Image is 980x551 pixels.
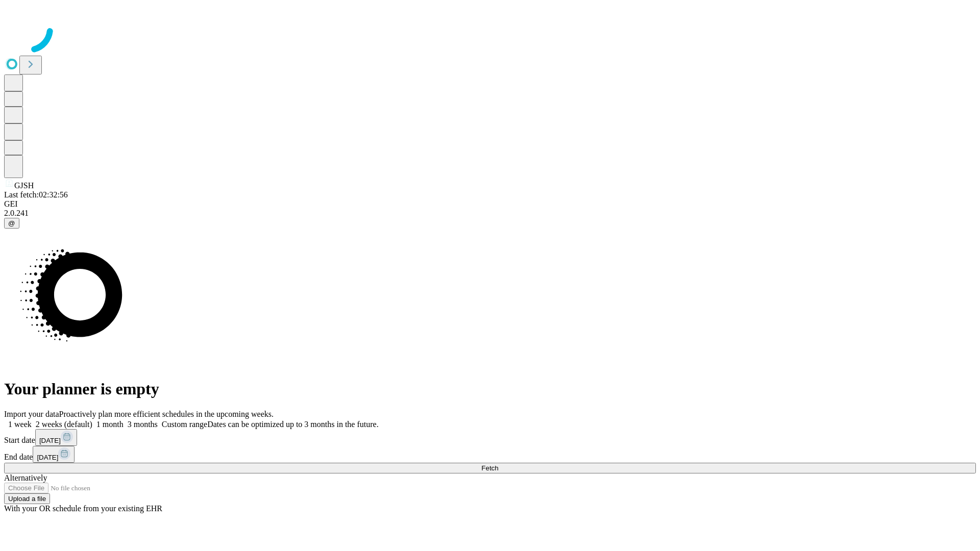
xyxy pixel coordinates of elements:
[4,380,976,398] h1: Your planner is empty
[4,209,976,218] div: 2.0.241
[4,463,976,473] button: Fetch
[39,437,61,444] span: [DATE]
[96,420,124,429] span: 1 month
[481,464,498,472] span: Fetch
[14,181,34,190] span: GJSH
[4,504,162,513] span: With your OR schedule from your existing EHR
[207,420,378,429] span: Dates can be optimized up to 3 months in the future.
[128,420,158,429] span: 3 months
[4,429,976,446] div: Start date
[162,420,207,429] span: Custom range
[4,410,59,418] span: Import your data
[37,454,58,461] span: [DATE]
[4,199,976,209] div: GEI
[35,429,77,446] button: [DATE]
[4,493,50,504] button: Upload a file
[8,420,32,429] span: 1 week
[4,218,19,229] button: @
[36,420,92,429] span: 2 weeks (default)
[4,446,976,463] div: End date
[8,219,15,227] span: @
[59,410,274,418] span: Proactively plan more efficient schedules in the upcoming weeks.
[4,473,47,482] span: Alternatively
[33,446,75,463] button: [DATE]
[4,190,68,199] span: Last fetch: 02:32:56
